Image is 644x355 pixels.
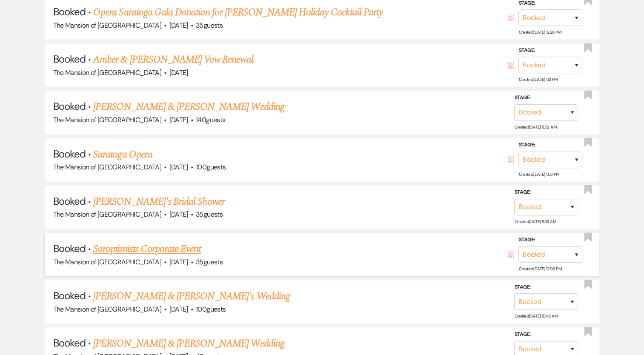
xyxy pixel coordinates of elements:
[514,124,556,130] span: Created: [DATE] 10:12 AM
[518,46,582,55] label: Stage:
[169,21,188,30] span: [DATE]
[53,21,162,30] span: The Mansion of [GEOGRAPHIC_DATA]
[53,305,162,314] span: The Mansion of [GEOGRAPHIC_DATA]
[518,266,561,272] span: Created: [DATE] 12:09 PM
[514,313,557,319] span: Created: [DATE] 10:45 AM
[518,235,582,244] label: Stage:
[196,258,223,266] span: 35 guests
[518,29,561,35] span: Created: [DATE] 12:26 PM
[169,305,188,314] span: [DATE]
[196,210,223,219] span: 35 guests
[169,163,188,172] span: [DATE]
[53,68,162,77] span: The Mansion of [GEOGRAPHIC_DATA]
[514,188,578,197] label: Stage:
[53,336,86,349] span: Booked
[169,115,188,124] span: [DATE]
[53,210,162,219] span: The Mansion of [GEOGRAPHIC_DATA]
[53,52,86,66] span: Booked
[53,289,86,302] span: Booked
[196,21,223,30] span: 35 guests
[196,305,226,314] span: 100 guests
[514,219,555,224] span: Created: [DATE] 11:39 AM
[169,210,188,219] span: [DATE]
[196,163,226,172] span: 100 guests
[93,289,290,304] a: [PERSON_NAME] & [PERSON_NAME]'s Wedding
[518,140,582,150] label: Stage:
[169,258,188,266] span: [DATE]
[53,100,86,113] span: Booked
[514,330,578,339] label: Stage:
[518,172,559,177] span: Created: [DATE] 1:03 PM
[93,336,284,351] a: [PERSON_NAME] & [PERSON_NAME] Wedding
[514,283,578,292] label: Stage:
[196,115,225,124] span: 140 guests
[93,99,284,115] a: [PERSON_NAME] & [PERSON_NAME] Wedding
[518,77,557,82] span: Created: [DATE] 1:13 PM
[514,93,578,103] label: Stage:
[93,147,152,162] a: Saratoga Opera
[53,195,86,208] span: Booked
[93,5,383,20] a: Opera Saratoga Gala Donation for [PERSON_NAME] Holiday Cocktail Party
[53,115,162,124] span: The Mansion of [GEOGRAPHIC_DATA]
[93,194,225,209] a: [PERSON_NAME]'s Bridal Shower
[93,52,253,67] a: Amber & [PERSON_NAME] Vow Renewal
[53,163,162,172] span: The Mansion of [GEOGRAPHIC_DATA]
[169,68,188,77] span: [DATE]
[53,5,86,18] span: Booked
[53,258,162,266] span: The Mansion of [GEOGRAPHIC_DATA]
[53,147,86,160] span: Booked
[53,242,86,255] span: Booked
[93,241,201,257] a: Soroptimists Corporate Event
